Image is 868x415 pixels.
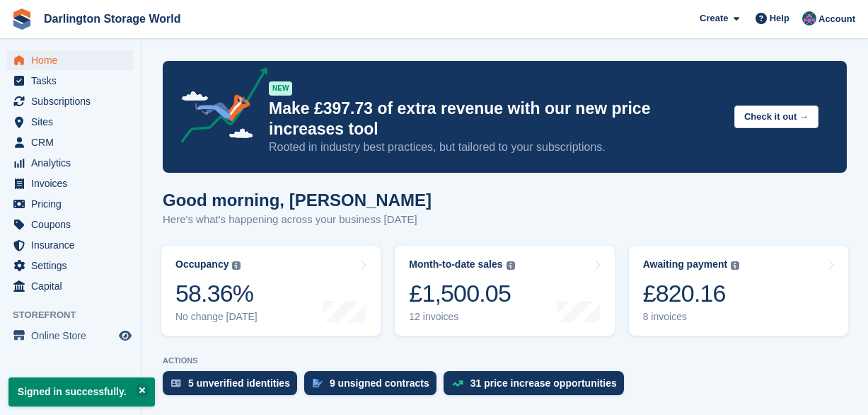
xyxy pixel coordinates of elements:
img: price_increase_opportunities-93ffe204e8149a01c8c9dc8f82e8f89637d9d84a8eef4429ea346261dce0b2c0.svg [452,380,463,387]
img: icon-info-grey-7440780725fd019a000dd9b08b2336e03edf1995a4989e88bcd33f0948082b44.svg [507,261,515,270]
a: menu [7,132,134,152]
img: verify_identity-adf6edd0f0f0b5bbfe63781bf79b02c33cf7c696d77639b501bdc392416b5a36.svg [171,379,181,387]
a: Preview store [117,327,134,344]
img: stora-icon-8386f47178a22dfd0bd8f6a31ec36ba5ce8667c1dd55bd0f319d3a0aa187defe.svg [11,8,33,30]
a: Darlington Storage World [38,7,186,30]
span: Insurance [31,235,116,255]
a: menu [7,153,134,173]
span: Sites [31,112,116,132]
a: menu [7,256,134,275]
a: Awaiting payment £820.16 8 invoices [629,246,848,336]
img: icon-info-grey-7440780725fd019a000dd9b08b2336e03edf1995a4989e88bcd33f0948082b44.svg [731,261,739,270]
img: price-adjustments-announcement-icon-8257ccfd72463d97f412b2fc003d46551f7dbcb40ab6d574587a9cd5c0d94... [169,67,268,148]
img: contract_signature_icon-13c848040528278c33f63329250d36e43548de30e8caae1d1a13099fd9432cc5.svg [313,379,323,387]
div: Month-to-date sales [409,258,502,271]
div: 58.36% [175,279,257,308]
span: Storefront [13,308,141,322]
span: Help [770,11,789,25]
a: menu [7,174,134,193]
div: 8 invoices [643,311,740,323]
a: menu [7,71,134,91]
p: Rooted in industry best practices, but tailored to your subscriptions. [269,140,723,155]
p: Here's what's happening across your business [DATE] [163,212,432,228]
span: CRM [31,132,116,152]
a: menu [7,326,134,346]
a: menu [7,91,134,111]
span: Capital [31,276,116,296]
p: ACTIONS [163,356,847,365]
div: NEW [269,81,292,96]
a: 5 unverified identities [163,371,304,402]
span: Pricing [31,194,116,214]
a: 31 price increase opportunities [444,371,631,402]
div: £1,500.05 [409,279,514,308]
div: £820.16 [643,279,740,308]
p: Make £397.73 of extra revenue with our new price increases tool [269,98,723,140]
span: Analytics [31,153,116,173]
a: menu [7,235,134,255]
a: menu [7,112,134,132]
div: 5 unverified identities [188,377,290,389]
span: Online Store [31,326,116,346]
h1: Good morning, [PERSON_NAME] [163,191,432,210]
span: Subscriptions [31,91,116,111]
span: Account [818,12,855,26]
a: menu [7,276,134,296]
p: Signed in successfully. [8,377,155,407]
a: menu [7,215,134,234]
span: Create [700,11,728,25]
span: Home [31,50,116,70]
a: Occupancy 58.36% No change [DATE] [161,246,381,336]
button: Check it out → [734,106,818,129]
div: Occupancy [175,258,228,271]
img: icon-info-grey-7440780725fd019a000dd9b08b2336e03edf1995a4989e88bcd33f0948082b44.svg [232,261,241,270]
div: 9 unsigned contracts [330,377,429,389]
a: 9 unsigned contracts [304,371,444,402]
div: 31 price increase opportunities [470,377,617,389]
img: Janine Watson [802,11,816,25]
a: menu [7,50,134,70]
div: No change [DATE] [175,311,257,323]
span: Invoices [31,174,116,193]
span: Tasks [31,71,116,91]
a: Month-to-date sales £1,500.05 12 invoices [395,246,614,336]
a: menu [7,194,134,214]
div: Awaiting payment [643,258,728,271]
div: 12 invoices [409,311,514,323]
span: Coupons [31,215,116,234]
span: Settings [31,256,116,275]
